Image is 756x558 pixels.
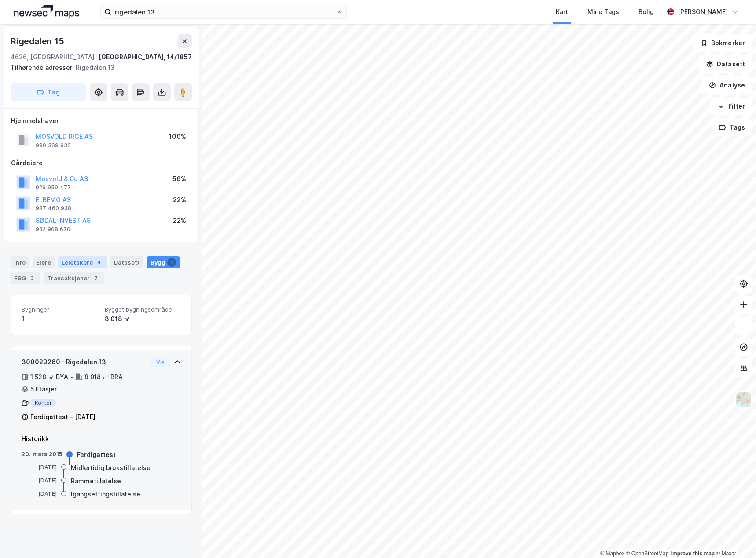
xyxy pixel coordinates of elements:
[712,516,756,558] div: Kontrollprogram for chat
[30,384,57,395] div: 5 Etasjer
[71,476,121,486] div: Rammetillatelse
[173,215,186,226] div: 22%
[36,205,71,212] div: 987 460 938
[639,7,654,17] div: Bolig
[30,412,95,422] div: Ferdigattest - [DATE]
[71,489,140,500] div: Igangsettingstillatelse
[626,551,669,557] a: OpenStreetMap
[14,5,79,18] img: logo.a4113a55bc3d86da70a041830d287a7e.svg
[11,116,191,126] div: Hjemmelshaver
[173,195,186,205] div: 22%
[99,52,192,62] div: [GEOGRAPHIC_DATA], 14/1857
[147,256,180,268] div: Bygg
[92,274,100,283] div: 7
[167,258,176,267] div: 1
[71,463,150,473] div: Midlertidig brukstillatelse
[172,174,186,184] div: 56%
[22,477,57,485] div: [DATE]
[678,7,728,17] div: [PERSON_NAME]
[28,274,37,283] div: 3
[111,5,336,18] input: Søk på adresse, matrikkel, gårdeiere, leietakere eller personer
[84,372,123,382] div: 8 018 ㎡ BRA
[735,391,752,408] img: Z
[150,357,170,367] button: Vis
[105,306,181,313] span: Bygget bygningsområde
[44,272,104,284] div: Transaksjoner
[77,449,116,460] div: Ferdigattest
[600,551,624,557] a: Mapbox
[30,372,68,382] div: 1 528 ㎡ BYA
[36,142,71,149] div: 990 369 933
[110,256,143,268] div: Datasett
[58,256,107,268] div: Leietakere
[22,434,181,444] div: Historikk
[671,551,715,557] a: Improve this map
[22,314,98,324] div: 1
[11,256,29,268] div: Info
[556,7,568,17] div: Kart
[587,7,619,17] div: Mine Tags
[36,184,71,191] div: 929 959 477
[169,131,186,142] div: 100%
[11,83,86,101] button: Tag
[22,450,62,458] div: 20. mars 2015
[22,357,147,367] div: 300029260 - Rigedalen 13
[22,464,57,471] div: [DATE]
[33,256,55,268] div: Eiere
[699,55,752,73] button: Datasett
[105,314,181,324] div: 8 018 ㎡
[710,98,752,115] button: Filter
[712,516,756,558] iframe: Chat Widget
[11,34,66,48] div: Rigedalen 15
[11,64,76,71] span: Tilhørende adresser:
[701,76,752,94] button: Analyse
[693,34,752,52] button: Bokmerker
[11,272,40,284] div: ESG
[712,119,752,136] button: Tags
[11,52,95,62] div: 4626, [GEOGRAPHIC_DATA]
[11,158,191,168] div: Gårdeiere
[22,490,57,498] div: [DATE]
[22,306,98,313] span: Bygninger
[70,373,73,380] div: •
[11,62,185,73] div: Rigedalen 13
[95,258,103,267] div: 4
[36,226,70,233] div: 932 908 670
